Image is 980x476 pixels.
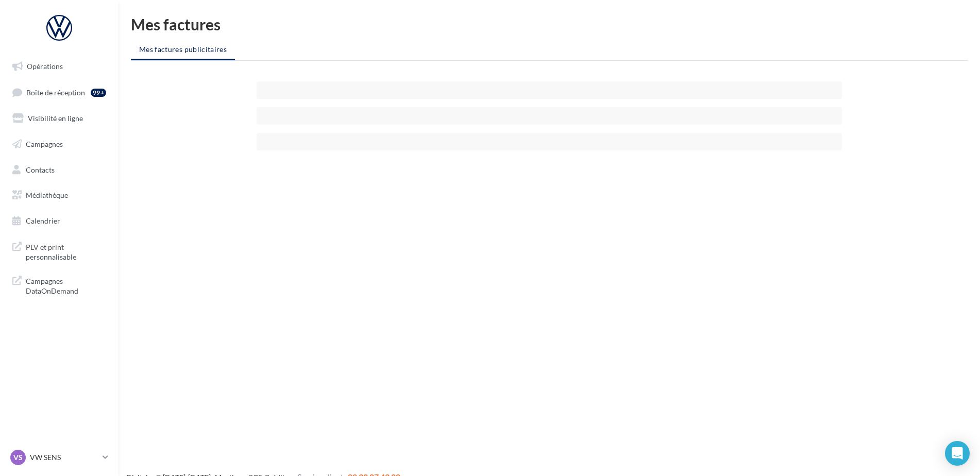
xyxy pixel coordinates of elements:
[26,88,85,96] span: Boîte de réception
[27,62,63,71] span: Opérations
[91,89,106,97] div: 99+
[26,216,60,225] span: Calendrier
[28,114,83,123] span: Visibilité en ligne
[6,56,112,77] a: Opérations
[30,452,98,463] p: VW SENS
[6,184,112,206] a: Médiathèque
[26,191,68,199] span: Médiathèque
[26,165,55,174] span: Contacts
[26,274,106,296] span: Campagnes DataOnDemand
[8,448,110,467] a: VS VW SENS
[945,441,970,466] div: Open Intercom Messenger
[26,240,106,262] span: PLV et print personnalisable
[6,270,112,300] a: Campagnes DataOnDemand
[6,108,112,129] a: Visibilité en ligne
[131,16,968,32] h1: Mes factures
[6,210,112,232] a: Calendrier
[13,452,23,463] span: VS
[6,133,112,155] a: Campagnes
[6,236,112,266] a: PLV et print personnalisable
[6,159,112,181] a: Contacts
[6,81,112,104] a: Boîte de réception99+
[26,140,63,148] span: Campagnes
